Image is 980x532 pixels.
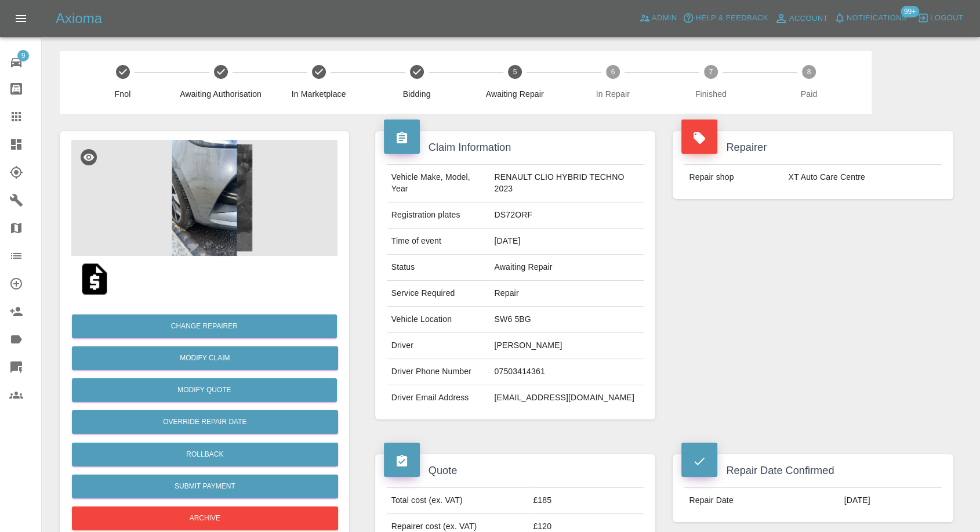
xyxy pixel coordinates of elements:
td: [DATE] [489,229,644,255]
button: Logout [914,9,966,27]
text: 7 [709,68,713,76]
td: Driver Phone Number [387,359,490,385]
a: Modify Claim [72,346,338,370]
td: Total cost (ex. VAT) [387,488,529,514]
td: £185 [528,488,644,514]
span: Finished [666,88,755,100]
button: Open drawer [7,5,35,32]
button: Archive [72,506,338,530]
button: Rollback [72,443,338,466]
span: Fnol [78,88,167,100]
td: XT Auto Care Centre [783,165,942,190]
button: Submit Payment [72,475,338,498]
td: DS72ORF [489,202,644,229]
td: Driver Email Address [387,385,490,411]
span: 99+ [901,6,919,17]
span: Awaiting Repair [470,88,559,100]
a: Admin [636,9,680,27]
h4: Quote [384,463,647,479]
h4: Repairer [681,140,945,155]
span: 9 [17,50,29,61]
img: qt_1S7YMVA4aDea5wMj1AYHO5QX [76,260,113,298]
td: Vehicle Make, Model, Year [387,165,490,202]
button: Override Repair Date [72,410,338,434]
h5: Axioma [56,9,102,28]
span: Bidding [372,88,461,100]
img: 4e435c05-0281-4292-ad8a-adb5414b8f2d [71,140,337,256]
span: In Repair [568,88,657,100]
span: Paid [764,88,853,100]
span: Logout [930,12,963,25]
td: Time of event [387,229,490,255]
td: RENAULT CLIO HYBRID TECHNO 2023 [489,165,644,202]
td: 07503414361 [489,359,644,385]
span: Admin [652,12,677,25]
td: [PERSON_NAME] [489,333,644,359]
td: Service Required [387,281,490,307]
text: 5 [513,68,517,76]
a: Account [771,9,831,28]
td: Driver [387,333,490,359]
span: Notifications [847,12,907,25]
td: Registration plates [387,202,490,229]
text: 8 [807,68,811,76]
td: Repair [489,281,644,307]
text: 6 [611,68,615,76]
span: In Marketplace [274,88,363,100]
td: Repair Date [684,488,839,513]
button: Change Repairer [72,314,337,338]
td: Status [387,255,490,281]
td: [EMAIL_ADDRESS][DOMAIN_NAME] [489,385,644,411]
span: Account [789,12,828,26]
span: Help & Feedback [695,12,768,25]
td: Vehicle Location [387,307,490,333]
td: Repair shop [684,165,783,190]
td: SW6 5BG [489,307,644,333]
h4: Claim Information [384,140,647,155]
button: Notifications [831,9,910,27]
td: Awaiting Repair [489,255,644,281]
td: [DATE] [840,488,942,513]
button: Help & Feedback [680,9,771,27]
span: Awaiting Authorisation [176,88,265,100]
h4: Repair Date Confirmed [681,463,945,479]
button: Modify Quote [72,378,337,402]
